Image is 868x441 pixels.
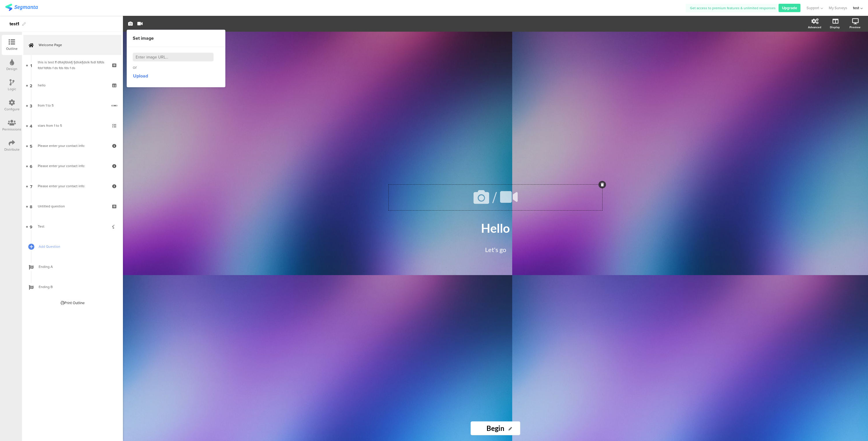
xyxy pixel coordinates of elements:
div: test [853,5,859,11]
a: Ending A [23,257,121,277]
div: Design [6,66,17,71]
span: 5 [30,143,32,149]
a: Welcome Page [23,35,121,55]
input: Enter image URL... [133,53,214,61]
a: Ending B [23,277,121,297]
span: Ending B [39,284,113,290]
span: Set image [133,35,154,41]
span: 3 [30,102,32,109]
div: Configure [4,107,20,112]
span: Upgrade [782,5,797,11]
div: Please enter your contact info: [38,183,107,189]
span: 6 [30,163,32,169]
p: Hello [389,221,602,235]
a: 1 this is test ff dfskjfdskfj fjdlskfjdslk fsdl fdfds fdsf fdfds f ds fds fds f ds [23,55,121,75]
a: 3 from 1 to 5 [23,95,121,116]
div: Please enter your contact info: [38,143,107,149]
div: Preview [850,25,860,29]
span: Upload [133,73,148,79]
div: Advanced [808,25,821,29]
div: Print Outline [61,300,85,306]
div: test1 [10,19,19,29]
a: 6 Please enter your contact info: [23,156,121,176]
a: 4 stars from 1 to 5 [23,116,121,136]
div: from 1 to 5 [38,103,107,108]
span: 9 [30,223,32,230]
span: 4 [30,122,32,129]
div: Please enter your contact info: [38,163,107,169]
span: Welcome Page [39,42,113,48]
span: / [492,186,497,209]
div: Permissions [2,127,21,132]
div: hello [38,82,107,88]
span: Get access to premium features & unlimited responses [690,5,776,11]
div: Display [830,25,840,29]
span: Support [807,5,819,11]
img: segmanta logo [5,4,38,11]
span: Add Question [39,244,113,249]
p: Let's go [394,245,596,254]
a: 7 Please enter your contact info: [23,176,121,196]
input: Start [471,421,520,435]
div: Distribute [4,147,20,152]
span: or [133,64,137,71]
button: Upload [133,71,148,81]
div: this is test ff dfskjfdskfj fjdlskfjdslk fsdl fdfds fdsf fdfds f ds fds fds f ds [38,59,107,71]
a: 5 Please enter your contact info: [23,136,121,156]
div: Test [38,224,107,229]
div: stars from 1 to 5 [38,123,107,128]
span: 2 [30,82,32,88]
a: 8 Untitled question [23,196,121,216]
span: Untitled question [38,204,65,209]
a: 2 hello [23,75,121,95]
div: Logic [8,86,16,92]
a: 9 Test [23,216,121,236]
span: 7 [30,183,32,189]
span: 1 [30,62,32,68]
span: Ending A [39,264,113,270]
span: 8 [30,203,32,209]
div: Outline [6,46,18,51]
